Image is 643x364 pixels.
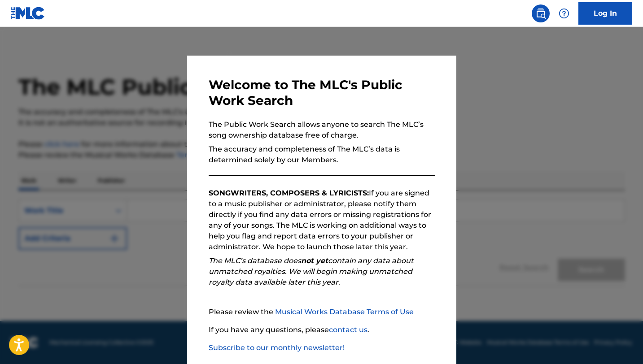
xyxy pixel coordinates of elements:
strong: not yet [301,256,328,265]
div: Help [555,4,573,22]
a: contact us [329,325,367,334]
p: Please review the [209,307,435,317]
strong: SONGWRITERS, COMPOSERS & LYRICISTS: [209,189,369,197]
p: If you are signed to a music publisher or administrator, please notify them directly if you find ... [209,188,435,252]
h3: Welcome to The MLC's Public Work Search [209,77,435,108]
img: search [535,8,546,19]
a: Public Search [532,4,550,22]
p: If you have any questions, please . [209,325,435,335]
img: help [559,8,569,19]
p: The Public Work Search allows anyone to search The MLC’s song ownership database free of charge. [209,119,435,141]
a: Musical Works Database Terms of Use [275,308,414,316]
a: Log In [578,2,632,25]
img: MLC Logo [11,7,45,20]
em: The MLC’s database does contain any data about unmatched royalties. We will begin making unmatche... [209,256,414,286]
a: Subscribe to our monthly newsletter! [209,343,345,352]
p: The accuracy and completeness of The MLC’s data is determined solely by our Members. [209,144,435,165]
